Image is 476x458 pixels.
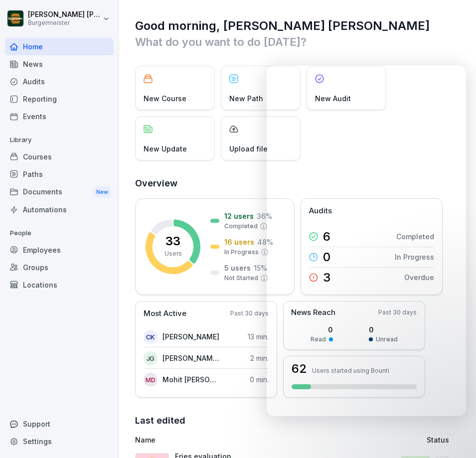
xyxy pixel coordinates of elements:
p: Mohit [PERSON_NAME] [162,374,220,385]
iframe: To enrich screen reader interactions, please activate Accessibility in Grammarly extension settings [442,424,466,448]
a: Automations [5,201,114,218]
p: 2 min. [250,353,269,363]
div: Support [5,415,114,433]
a: Paths [5,165,114,183]
p: 13 min. [248,331,269,342]
a: Settings [5,433,114,450]
div: MD [144,373,158,387]
p: New Course [144,93,186,104]
div: CK [144,330,158,344]
p: 5 users [224,263,251,273]
p: [PERSON_NAME] [162,331,219,342]
a: Events [5,108,114,125]
p: Past 30 days [230,309,269,318]
p: Users [164,249,182,258]
p: Not Started [224,274,258,283]
div: JG [144,351,158,365]
p: 15 % [254,263,267,273]
p: [PERSON_NAME] [PERSON_NAME] [PERSON_NAME] [28,10,101,19]
h1: Good morning, [PERSON_NAME] [PERSON_NAME] [135,18,461,34]
a: Groups [5,259,114,276]
p: 36 % [257,211,272,221]
p: 0 min. [250,374,269,385]
p: Burgermeister [28,19,101,26]
h2: Overview [135,176,461,190]
p: 16 users [224,237,254,247]
p: Library [5,132,114,148]
div: Documents [5,183,114,201]
p: Upload file [229,144,268,154]
p: Completed [224,222,258,231]
p: New Update [144,144,187,154]
iframe: To enrich screen reader interactions, please activate Accessibility in Grammarly extension settings [267,65,466,416]
p: Status [427,435,449,445]
p: 33 [165,235,180,247]
a: Home [5,38,114,55]
p: 48 % [257,237,273,247]
p: What do you want to do [DATE]? [135,34,461,50]
a: DocumentsNew [5,183,114,201]
h2: Last edited [135,414,461,428]
p: Name [135,435,336,445]
a: Audits [5,73,114,90]
p: 12 users [224,211,254,221]
div: New [94,186,111,198]
p: New Path [229,93,263,104]
a: Employees [5,241,114,259]
p: [PERSON_NAME] [PERSON_NAME] [162,353,220,363]
a: Reporting [5,90,114,108]
p: In Progress [224,248,259,257]
p: Most Active [144,308,186,319]
a: News [5,55,114,73]
a: Locations [5,276,114,294]
a: Courses [5,148,114,165]
p: People [5,225,114,241]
